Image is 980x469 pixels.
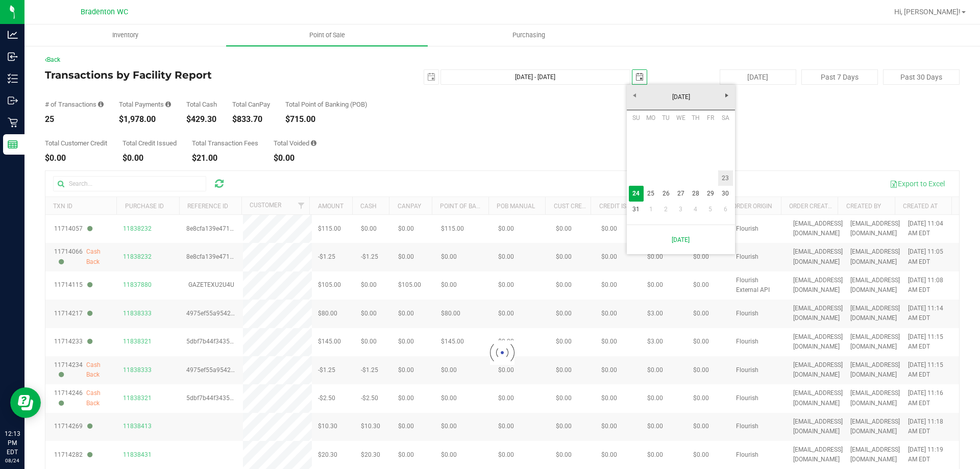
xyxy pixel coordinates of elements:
button: Past 30 Days [883,69,960,85]
a: [DATE] [626,89,736,105]
a: Purchasing [428,24,629,46]
span: select [632,70,647,84]
a: 1 [644,202,658,217]
a: 29 [703,186,718,202]
div: Total CanPay [232,101,270,108]
button: [DATE] [720,69,796,85]
a: 28 [688,186,703,202]
td: Current focused date is Sunday, August 24, 2025 [629,186,644,202]
iframe: Resource center [10,387,41,418]
th: Monday [644,110,658,126]
th: Sunday [629,110,644,126]
a: Back [45,56,60,63]
button: Past 7 Days [801,69,878,85]
a: 30 [718,186,733,202]
inline-svg: Analytics [8,30,18,40]
div: $0.00 [122,154,177,162]
div: Total Customer Credit [45,140,107,146]
div: Total Payments [119,101,171,108]
a: Inventory [24,24,226,46]
p: 08/24 [5,457,20,464]
div: $715.00 [285,115,367,124]
span: Point of Sale [296,31,359,40]
inline-svg: Reports [8,139,18,150]
a: 5 [703,202,718,217]
th: Wednesday [673,110,688,126]
div: Total Voided [274,140,316,146]
a: 24 [629,186,644,202]
th: Saturday [718,110,733,126]
a: 23 [718,170,733,186]
div: $21.00 [192,154,258,162]
inline-svg: Inbound [8,52,18,62]
div: $0.00 [274,154,316,162]
a: 3 [673,202,688,217]
div: Total Point of Banking (POB) [285,101,367,108]
div: Total Cash [186,101,217,108]
i: Count of all successful payment transactions, possibly including voids, refunds, and cash-back fr... [98,101,104,108]
a: 26 [658,186,673,202]
th: Friday [703,110,718,126]
div: Total Transaction Fees [192,140,258,146]
a: 4 [688,202,703,217]
a: 27 [673,186,688,202]
div: $0.00 [45,154,107,162]
div: # of Transactions [45,101,104,108]
span: Hi, [PERSON_NAME]! [894,8,961,16]
a: 6 [718,202,733,217]
a: Point of Sale [226,24,428,46]
h4: Transactions by Facility Report [45,69,350,81]
a: [DATE] [632,229,729,250]
a: 31 [629,202,644,217]
th: Thursday [688,110,703,126]
i: Sum of all successful, non-voided payment transaction amounts, excluding tips and transaction fees. [165,101,171,108]
div: $429.30 [186,115,217,124]
inline-svg: Retail [8,117,18,128]
inline-svg: Inventory [8,73,18,84]
p: 12:13 PM EDT [5,429,20,457]
span: select [424,70,438,84]
div: $833.70 [232,115,270,124]
inline-svg: Outbound [8,95,18,106]
span: Bradenton WC [81,8,128,16]
span: Inventory [99,31,152,40]
a: 2 [658,202,673,217]
th: Tuesday [658,110,673,126]
a: Next [719,87,735,103]
div: $1,978.00 [119,115,171,124]
i: Sum of all voided payment transaction amounts, excluding tips and transaction fees. [311,140,316,146]
span: Purchasing [499,31,559,40]
div: Total Credit Issued [122,140,177,146]
div: 25 [45,115,104,124]
a: 25 [644,186,658,202]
